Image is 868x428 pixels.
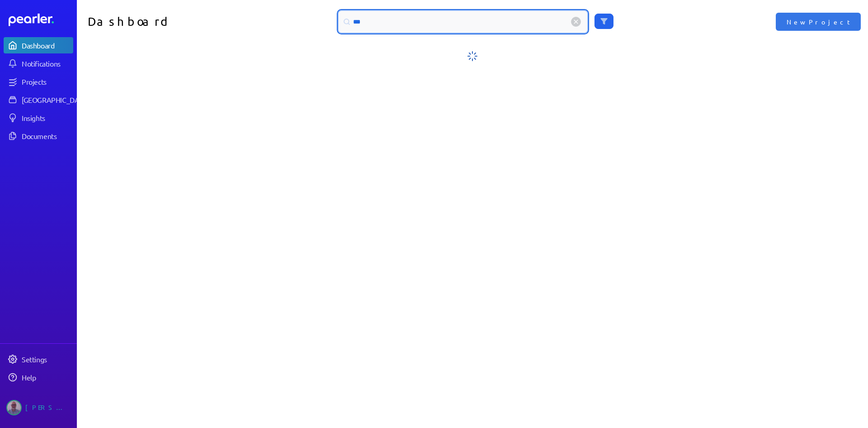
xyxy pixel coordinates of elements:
[22,373,72,382] div: Help
[22,113,72,122] div: Insights
[4,55,73,72] a: Notifications
[22,131,72,140] div: Documents
[787,17,850,26] span: New Project
[4,73,73,90] a: Projects
[22,41,72,50] div: Dashboard
[4,369,73,385] a: Help
[22,355,72,364] div: Settings
[88,11,275,33] h1: Dashboard
[22,59,72,68] div: Notifications
[4,128,73,144] a: Documents
[4,37,73,53] a: Dashboard
[4,91,73,108] a: [GEOGRAPHIC_DATA]
[9,14,73,26] a: Dashboard
[4,110,73,126] a: Insights
[4,351,73,367] a: Settings
[4,396,73,419] a: Jason Riches's photo[PERSON_NAME]
[6,400,22,415] img: Jason Riches
[25,400,71,415] div: [PERSON_NAME]
[22,77,72,86] div: Projects
[776,13,861,31] button: New Project
[22,95,89,104] div: [GEOGRAPHIC_DATA]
